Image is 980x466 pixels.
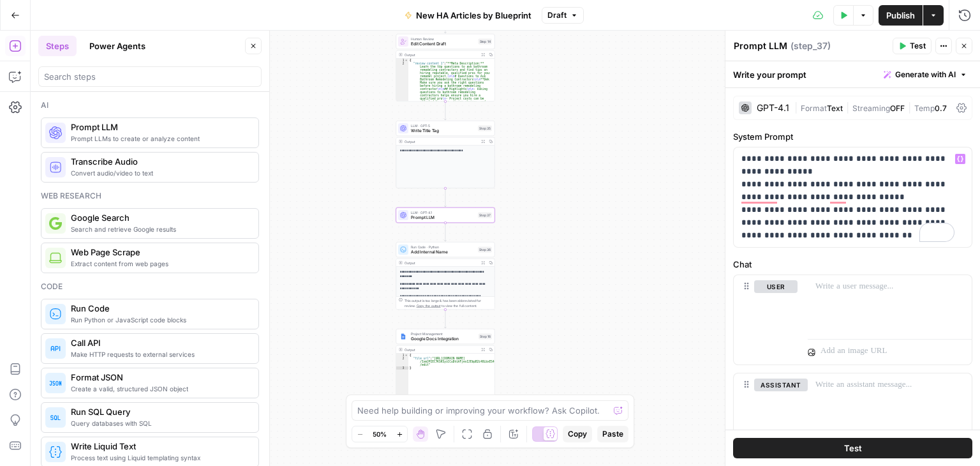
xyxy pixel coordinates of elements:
[914,103,935,113] span: Temp
[41,100,259,111] div: Ai
[734,373,798,463] div: assistant
[71,453,248,463] span: Process text using Liquid templating syntax
[397,5,539,26] button: New HA Articles by Blueprint
[794,101,801,114] span: |
[801,103,827,113] span: Format
[71,405,248,418] span: Run SQL Query
[886,9,915,22] span: Publish
[71,121,248,133] span: Prompt LLM
[827,103,843,113] span: Text
[396,357,408,366] div: 2
[71,349,248,359] span: Make HTTP requests to external services
[734,275,798,365] div: user
[754,379,808,391] button: assistant
[396,329,495,396] div: Project ManagementGoogle Docs IntegrationStep 16Output{ "file_url":"[URL][DOMAIN_NAME] /1xmJPIEC7...
[71,246,248,259] span: Web Page Scrape
[563,426,592,442] button: Copy
[44,70,256,83] input: Search steps
[405,354,408,357] span: Toggle code folding, rows 1 through 3
[82,36,153,56] button: Power Agents
[411,336,476,342] span: Google Docs Integration
[905,101,914,114] span: |
[935,103,947,113] span: 0.7
[405,59,408,62] span: Toggle code folding, rows 1 through 3
[71,302,248,315] span: Run Code
[602,428,623,440] span: Paste
[895,69,956,80] span: Generate with AI
[411,331,476,336] span: Project Management
[38,36,77,56] button: Steps
[478,126,492,132] div: Step 35
[71,371,248,384] span: Format JSON
[411,41,476,47] span: Edit Content Draft
[445,101,447,120] g: Edge from step_14 to step_35
[852,103,890,113] span: Streaming
[445,310,447,328] g: Edge from step_36 to step_16
[71,336,248,349] span: Call API
[405,347,477,352] div: Output
[416,9,531,22] span: New HA Articles by Blueprint
[405,139,477,144] div: Output
[844,442,862,455] span: Test
[71,418,248,428] span: Query databases with SQL
[791,40,831,52] span: ( step_37 )
[411,210,475,215] span: LLM · GPT-4.1
[879,5,923,26] button: Publish
[396,34,495,101] div: Human ReviewEdit Content DraftStep 14Output{ "review_content_1":"**Meta Description:** Learn the ...
[41,190,259,202] div: Web research
[411,123,475,128] span: LLM · GPT-5
[479,39,493,45] div: Step 14
[71,224,248,234] span: Search and retrieve Google results
[411,244,475,250] span: Run Code · Python
[411,214,475,221] span: Prompt LLM
[417,304,441,308] span: Copy the output
[71,133,248,144] span: Prompt LLMs to create or analyze content
[478,213,492,218] div: Step 37
[893,38,932,54] button: Test
[411,249,475,255] span: Add Internal Name
[71,168,248,178] span: Convert audio/video to text
[71,211,248,224] span: Google Search
[879,66,972,83] button: Generate with AI
[405,260,477,266] div: Output
[396,354,408,357] div: 1
[411,36,476,41] span: Human Review
[400,333,406,340] img: Instagram%20post%20-%201%201.png
[734,40,787,52] textarea: Prompt LLM
[568,428,587,440] span: Copy
[396,62,408,410] div: 2
[479,334,492,340] div: Step 16
[411,128,475,134] span: Write Title Tag
[597,426,628,442] button: Paste
[910,40,926,52] span: Test
[396,207,495,223] div: LLM · GPT-4.1Prompt LLMStep 37
[734,147,972,247] div: To enrich screen reader interactions, please activate Accessibility in Grammarly extension settings
[754,280,798,293] button: user
[445,188,447,207] g: Edge from step_35 to step_37
[733,130,972,143] label: System Prompt
[445,223,447,241] g: Edge from step_37 to step_36
[71,384,248,394] span: Create a valid, structured JSON object
[757,103,789,112] div: GPT-4.1
[373,429,387,439] span: 50%
[478,247,492,253] div: Step 36
[396,59,408,62] div: 1
[547,10,567,21] span: Draft
[71,155,248,168] span: Transcribe Audio
[405,298,492,308] div: This output is too large & has been abbreviated for review. to view the full content.
[542,7,584,24] button: Draft
[733,258,972,271] label: Chat
[71,440,248,453] span: Write Liquid Text
[405,52,477,57] div: Output
[396,366,408,370] div: 3
[843,101,852,114] span: |
[71,315,248,325] span: Run Python or JavaScript code blocks
[41,281,259,292] div: Code
[725,61,980,87] div: Write your prompt
[890,103,905,113] span: OFF
[71,259,248,269] span: Extract content from web pages
[733,438,972,458] button: Test
[445,15,447,33] g: Edge from step_17 to step_14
